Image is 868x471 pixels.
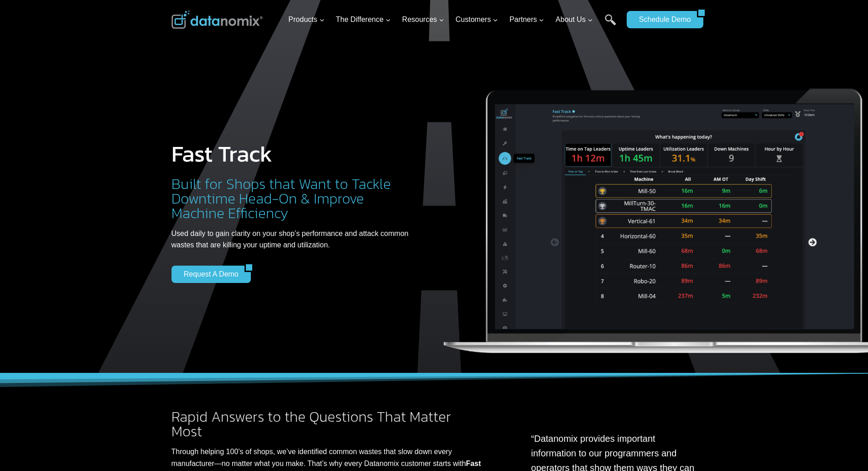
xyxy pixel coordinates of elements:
span: Partners [509,14,544,26]
h2: Rapid Answers to the Questions That Matter Most [172,409,484,439]
p: Used daily to gain clarity on your shop’s performance and attack common wastes that are killing y... [172,228,413,251]
iframe: Popup CTA [5,309,151,466]
a: Schedule Demo [627,11,697,28]
img: Datanomix [172,10,263,29]
a: Search [605,14,616,35]
span: Customers [456,14,498,26]
span: The Difference [336,14,391,26]
h2: Built for Shops that Want to Tackle Downtime Head-On & Improve Machine Efficiency [172,177,413,220]
span: Resources [402,14,444,26]
span: About Us [556,14,593,26]
nav: Primary Navigation [285,5,622,35]
span: Products [288,14,324,26]
h1: Fast Track [172,142,413,165]
a: Request a Demo [172,266,244,283]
